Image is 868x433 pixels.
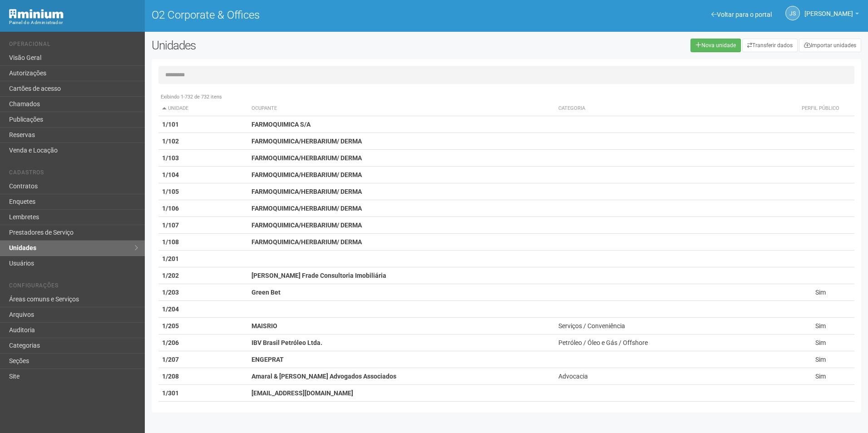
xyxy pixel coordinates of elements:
strong: FARMOQUIMICA/HERBARIUM/ DERMA [252,138,362,145]
strong: [PERSON_NAME] Frade Consultoria Imobiliária [252,272,386,279]
strong: 1/107 [162,221,179,229]
strong: 1/106 [162,205,179,212]
span: Sim [815,339,826,346]
li: Cadastros [9,169,138,179]
strong: FARMOQUIMICA/HERBARIUM/ DERMA [252,188,362,195]
a: Importar unidades [799,39,861,52]
strong: FARMOQUIMICA S/A [252,121,311,128]
strong: 1/205 [162,322,179,330]
strong: 1/103 [162,154,179,162]
strong: 1/102 [162,138,179,145]
span: Sim [815,356,826,363]
strong: FARMOQUIMICA/HERBARIUM/ DERMA [252,171,362,178]
strong: 1/207 [162,356,179,363]
strong: FARMOQUIMICA/HERBARIUM/ DERMA [252,221,362,229]
h2: Unidades [152,39,439,52]
th: Categoria: activate to sort column ascending [555,101,787,116]
span: Sim [815,289,826,296]
strong: Amaral & [PERSON_NAME] Advogados Associados [252,373,396,380]
strong: 1/105 [162,188,179,195]
a: JS [785,6,800,20]
td: Contabilidade [555,402,787,418]
td: Serviços / Conveniência [555,318,787,335]
strong: 1/201 [162,255,179,262]
img: Minium [9,9,64,19]
strong: IBV Brasil Petróleo Ltda. [252,339,322,346]
strong: ENGEPRAT [252,356,284,363]
div: Painel do Administrador [9,19,138,27]
th: Ocupante: activate to sort column ascending [248,101,555,116]
strong: [EMAIL_ADDRESS][DOMAIN_NAME] [252,389,353,397]
a: [PERSON_NAME] [804,11,859,19]
h1: O2 Corporate & Offices [152,9,500,21]
td: Petróleo / Óleo e Gás / Offshore [555,335,787,351]
li: Configurações [9,282,138,292]
strong: MAISRIO [252,322,277,330]
span: Sim [815,322,826,330]
span: Sim [815,373,826,380]
a: Voltar para o portal [711,11,772,18]
strong: 1/204 [162,305,179,313]
td: Advocacia [555,368,787,385]
strong: 1/202 [162,272,179,279]
span: Jeferson Souza [804,1,853,17]
strong: 1/104 [162,171,179,178]
strong: Green Bet [252,289,281,296]
div: Exibindo 1-732 de 732 itens [158,93,854,101]
strong: 1/206 [162,339,179,346]
strong: 1/203 [162,289,179,296]
strong: FARMOQUIMICA/HERBARIUM/ DERMA [252,205,362,212]
strong: 1/301 [162,389,179,397]
strong: 1/101 [162,121,179,128]
strong: 1/108 [162,238,179,246]
th: Perfil público: activate to sort column ascending [787,101,854,116]
th: Unidade: activate to sort column descending [158,101,248,116]
strong: FARMOQUIMICA/HERBARIUM/ DERMA [252,238,362,246]
strong: 1/208 [162,373,179,380]
a: Nova unidade [690,39,741,52]
li: Operacional [9,41,138,50]
a: Transferir dados [742,39,798,52]
strong: FARMOQUIMICA/HERBARIUM/ DERMA [252,154,362,162]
